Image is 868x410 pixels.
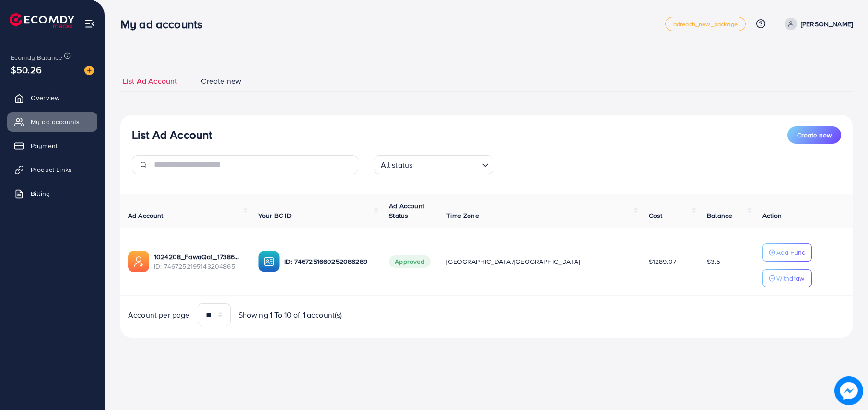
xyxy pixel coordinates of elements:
[123,76,177,87] span: List Ad Account
[446,211,479,220] span: Time Zone
[132,128,212,142] h3: List Ad Account
[31,117,80,126] span: My ad accounts
[797,130,832,140] span: Create new
[128,211,164,220] span: Ad Account
[762,269,812,287] button: Withdraw
[128,309,190,320] span: Account per page
[31,141,58,150] span: Payment
[649,211,663,220] span: Cost
[707,257,720,266] span: $3.5
[154,252,243,262] a: 1024208_FawaQa1_1738605147168
[154,262,243,271] span: ID: 7467252195143204865
[258,211,292,220] span: Your BC ID
[379,158,415,172] span: All status
[7,136,97,155] a: Payment
[120,17,210,31] h3: My ad accounts
[801,18,853,30] p: [PERSON_NAME]
[389,255,430,268] span: Approved
[7,184,97,203] a: Billing
[128,251,149,272] img: ic-ads-acc.e4c84228.svg
[11,63,42,77] span: $50.26
[781,18,853,30] a: [PERSON_NAME]
[154,252,243,272] div: <span class='underline'>1024208_FawaQa1_1738605147168</span></br>7467252195143204865
[84,66,94,75] img: image
[31,165,72,174] span: Product Links
[389,201,424,220] span: Ad Account Status
[31,93,59,102] span: Overview
[707,211,732,220] span: Balance
[762,243,812,262] button: Add Fund
[7,160,97,179] a: Product Links
[415,156,478,172] input: Search for option
[446,257,580,266] span: [GEOGRAPHIC_DATA]/[GEOGRAPHIC_DATA]
[284,256,374,267] p: ID: 7467251660252086289
[238,309,342,320] span: Showing 1 To 10 of 1 account(s)
[7,112,97,131] a: My ad accounts
[374,155,493,174] div: Search for option
[7,88,97,107] a: Overview
[665,17,746,31] a: adreach_new_package
[11,53,62,62] span: Ecomdy Balance
[776,247,806,258] p: Add Fund
[258,251,280,272] img: ic-ba-acc.ded83a64.svg
[776,273,804,284] p: Withdraw
[649,257,676,266] span: $1289.07
[10,13,74,28] img: logo
[673,21,738,27] span: adreach_new_package
[762,211,782,220] span: Action
[84,18,95,29] img: menu
[787,126,841,144] button: Create new
[201,76,241,87] span: Create new
[834,376,863,405] img: image
[31,189,50,198] span: Billing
